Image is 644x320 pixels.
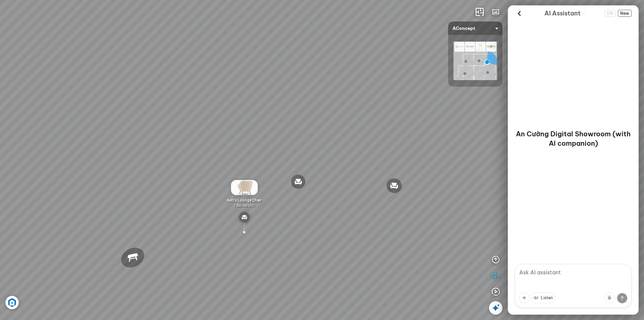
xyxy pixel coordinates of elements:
[544,9,581,18] span: AI Assistant
[234,203,255,208] span: 7.900.000 VND
[531,292,555,303] button: Listen
[605,10,615,17] button: Change language
[231,180,258,195] img: Gh__th__gi_n_As_77LFKCJKEACD.gif
[618,10,632,17] button: New Chat
[618,10,632,17] span: New
[227,198,262,202] span: Astro Lounge Chair
[239,212,250,223] img: type_sofa_CL2K24RXHCN6.svg
[452,21,498,35] span: AConcept
[453,42,497,80] img: AConcept_CTMHTJT2R6E4.png
[516,129,631,148] p: An Cường Digital Showroom (with AI companion)
[544,8,586,18] div: AI Guide options
[5,296,19,309] img: Artboard_6_4x_1_F4RHW9YJWHU.jpg
[605,10,615,17] span: EN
